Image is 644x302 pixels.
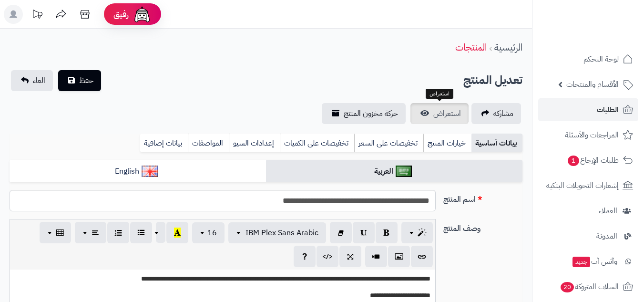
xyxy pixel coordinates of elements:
[58,70,101,91] button: حفظ
[471,103,521,124] a: مشاركه
[463,71,522,90] h2: تعديل المنتج
[583,52,619,66] span: لوحة التحكم
[140,134,188,153] a: بيانات إضافية
[572,255,617,268] span: وآتس آب
[565,128,619,142] span: المراجعات والأسئلة
[11,70,53,91] a: الغاء
[79,75,93,86] span: حفظ
[440,190,526,205] label: اسم المنتج
[33,75,45,86] span: الغاء
[266,160,522,183] a: العربية
[423,134,471,153] a: خيارات المنتج
[10,160,266,183] a: English
[188,134,229,153] a: المواصفات
[113,9,129,20] span: رفيق
[579,27,635,47] img: logo-2.png
[538,225,638,248] a: المدونة
[133,5,152,24] img: ai-face.png
[426,89,453,99] div: استعراض
[25,5,49,26] a: تحديثات المنصة
[596,229,617,243] span: المدونة
[440,219,526,234] label: وصف المنتج
[538,275,638,298] a: السلات المتروكة20
[228,222,326,243] button: IBM Plex Sans Arabic
[396,166,412,177] img: العربية
[538,199,638,222] a: العملاء
[538,124,638,146] a: المراجعات والأسئلة
[561,282,574,292] span: 20
[142,166,158,177] img: English
[566,78,619,91] span: الأقسام والمنتجات
[354,134,423,153] a: تخفيضات على السعر
[455,40,487,54] a: المنتجات
[494,40,522,54] a: الرئيسية
[538,48,638,71] a: لوحة التحكم
[560,280,619,293] span: السلات المتروكة
[599,204,617,218] span: العملاء
[538,250,638,273] a: وآتس آبجديد
[280,134,354,153] a: تخفيضات على الكميات
[568,156,579,166] span: 1
[597,103,619,116] span: الطلبات
[433,108,461,119] span: استعراض
[410,103,469,124] a: استعراض
[322,103,406,124] a: حركة مخزون المنتج
[344,108,398,119] span: حركة مخزون المنتج
[538,98,638,121] a: الطلبات
[471,134,522,153] a: بيانات أساسية
[207,227,217,239] span: 16
[567,154,619,167] span: طلبات الإرجاع
[192,222,225,243] button: 16
[493,108,513,119] span: مشاركه
[229,134,280,153] a: إعدادات السيو
[538,174,638,197] a: إشعارات التحويلات البنكية
[572,257,590,267] span: جديد
[538,149,638,172] a: طلبات الإرجاع1
[245,227,318,239] span: IBM Plex Sans Arabic
[546,179,619,192] span: إشعارات التحويلات البنكية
